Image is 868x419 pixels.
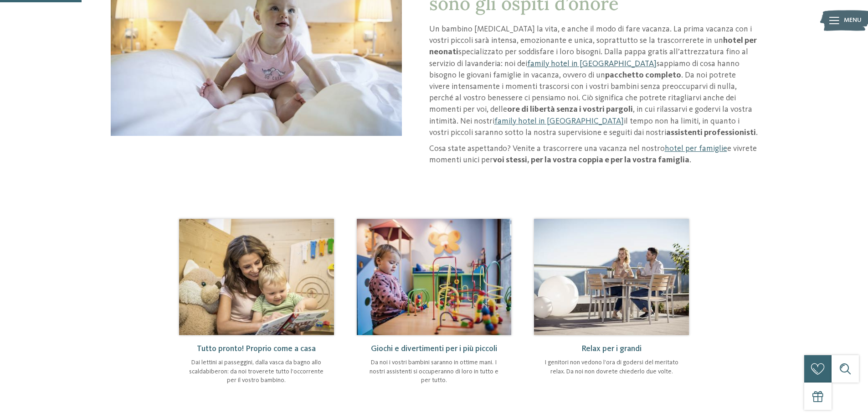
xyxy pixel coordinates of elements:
strong: voi stessi, per la vostra coppia e per la vostra famiglia [493,156,689,164]
strong: ore di libertà senza i vostri pargoli [507,105,633,114]
img: Hotel per neonati in Alto Adige per una vacanza di relax [357,219,512,335]
span: Relax per i grandi [581,345,642,353]
img: Hotel per neonati in Alto Adige per una vacanza di relax [179,219,334,335]
a: family hotel in [GEOGRAPHIC_DATA] [527,60,657,68]
p: Da noi i vostri bambini saranno in ottime mani. I nostri assistenti si occuperanno di loro in tut... [366,358,503,385]
img: Hotel per neonati in Alto Adige per una vacanza di relax [534,219,689,335]
p: Dai lettini ai passeggini, dalla vasca da bagno allo scaldabiberon: da noi troverete tutto l’occo... [188,358,325,385]
p: Cosa state aspettando? Venite a trascorrere una vacanza nel nostro e vivrete momenti unici per . [429,143,758,166]
p: I genitori non vedono l’ora di godersi del meritato relax. Da noi non dovrete chiederlo due volte. [543,358,680,376]
span: Tutto pronto! Proprio come a casa [197,345,316,353]
a: hotel per famiglie [665,145,727,153]
a: family hotel in [GEOGRAPHIC_DATA] [494,117,624,125]
span: Giochi e divertimenti per i più piccoli [371,345,497,353]
p: Un bambino [MEDICAL_DATA] la vita, e anche il modo di fare vacanza. La prima vacanza con i vostri... [429,24,758,139]
strong: pacchetto completo [605,71,681,79]
strong: assistenti professionisti [666,129,756,137]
